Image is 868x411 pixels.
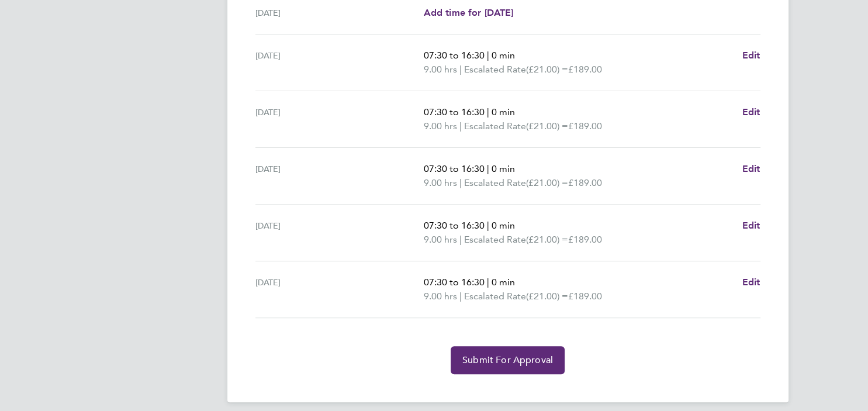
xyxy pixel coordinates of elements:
span: 0 min [491,106,514,118]
span: | [486,220,489,231]
span: Escalated Rate [464,119,525,133]
span: 07:30 to 16:30 [423,50,484,61]
div: [DATE] [255,6,424,20]
span: 07:30 to 16:30 [423,220,484,231]
span: £189.00 [568,120,601,132]
a: Edit [742,49,760,63]
span: 0 min [491,163,514,174]
span: | [486,277,489,288]
span: £189.00 [568,291,601,302]
span: 9.00 hrs [423,291,457,302]
span: Edit [742,50,760,61]
span: | [486,106,489,118]
span: Submit For Approval [462,354,553,366]
span: (£21.00) = [525,120,568,132]
span: Edit [742,163,760,174]
span: 9.00 hrs [423,177,457,188]
span: | [459,120,461,132]
div: [DATE] [255,219,424,247]
span: £189.00 [568,177,601,188]
span: 0 min [491,220,514,231]
span: Escalated Rate [464,289,525,303]
div: [DATE] [255,49,424,77]
div: [DATE] [255,275,424,303]
span: (£21.00) = [525,234,568,245]
span: 9.00 hrs [423,64,457,75]
span: 9.00 hrs [423,234,457,245]
span: 07:30 to 16:30 [423,106,484,118]
span: 9.00 hrs [423,120,457,132]
span: Escalated Rate [464,63,525,77]
a: Add time for [DATE] [423,6,513,20]
button: Submit For Approval [451,346,565,374]
div: [DATE] [255,162,424,190]
span: 0 min [491,277,514,288]
span: 07:30 to 16:30 [423,277,484,288]
a: Edit [742,105,760,119]
span: | [486,163,489,174]
span: (£21.00) = [525,291,568,302]
span: | [459,291,461,302]
a: Edit [742,275,760,289]
span: Edit [742,106,760,118]
span: Escalated Rate [464,233,525,247]
span: (£21.00) = [525,64,568,75]
span: Escalated Rate [464,176,525,190]
span: (£21.00) = [525,177,568,188]
span: Edit [742,277,760,288]
span: £189.00 [568,234,601,245]
span: 0 min [491,50,514,61]
span: 07:30 to 16:30 [423,163,484,174]
span: | [459,177,461,188]
span: £189.00 [568,64,601,75]
div: [DATE] [255,105,424,133]
span: Add time for [DATE] [423,7,513,18]
span: Edit [742,220,760,231]
a: Edit [742,162,760,176]
span: | [459,64,461,75]
span: | [459,234,461,245]
a: Edit [742,219,760,233]
span: | [486,50,489,61]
